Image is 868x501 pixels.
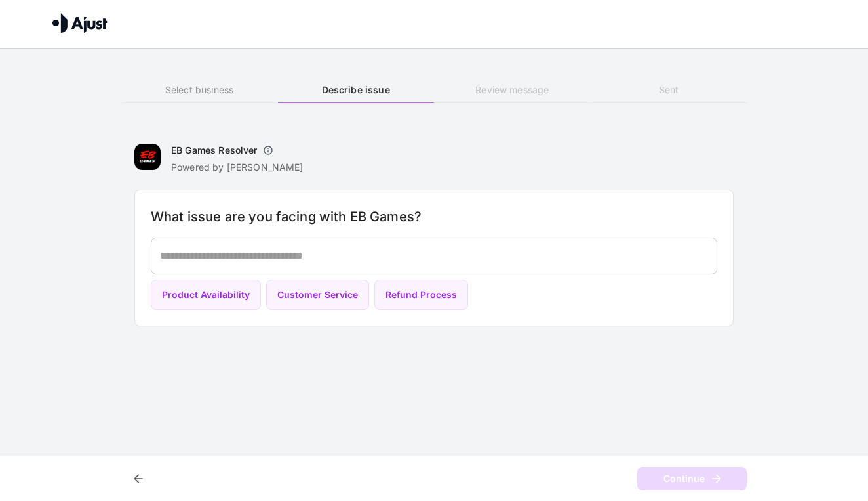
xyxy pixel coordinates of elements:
[171,144,258,157] h6: EB Games Resolver
[278,83,434,97] h6: Describe issue
[434,83,590,97] h6: Review message
[52,13,108,33] img: Ajust
[591,83,747,97] h6: Sent
[121,83,277,97] h6: Select business
[134,144,161,170] img: EB Games
[171,161,304,174] p: Powered by [PERSON_NAME]
[151,280,261,311] button: Product Availability
[374,280,468,311] button: Refund Process
[266,280,369,311] button: Customer Service
[151,206,717,227] h6: What issue are you facing with EB Games?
